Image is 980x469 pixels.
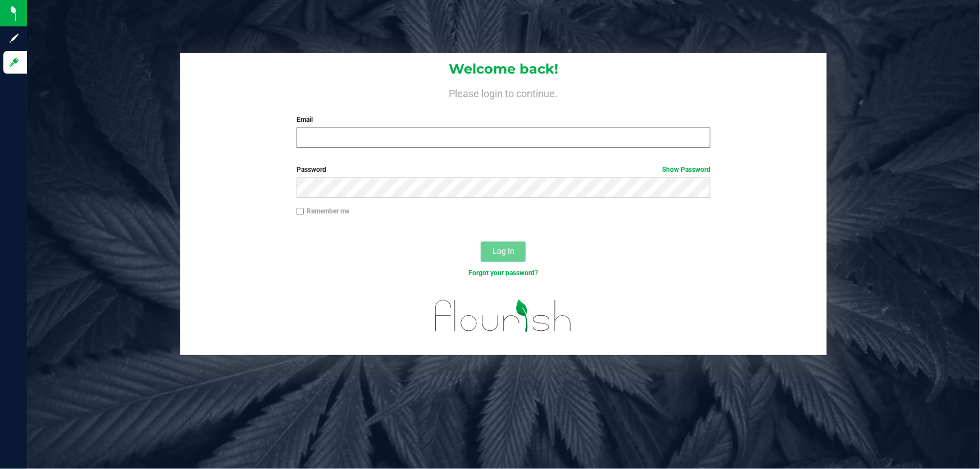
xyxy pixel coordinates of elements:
[8,57,20,68] inline-svg: Log in
[8,33,20,44] inline-svg: Sign up
[180,85,827,99] h4: Please login to continue.
[423,290,585,342] img: flourish_logo.svg
[493,247,514,256] span: Log In
[180,62,827,76] h1: Welcome back!
[297,166,326,174] span: Password
[481,242,526,262] button: Log In
[297,206,349,216] label: Remember me
[662,166,710,174] a: Show Password
[297,208,304,216] input: Remember me
[468,269,538,277] a: Forgot your password?
[297,115,711,125] label: Email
